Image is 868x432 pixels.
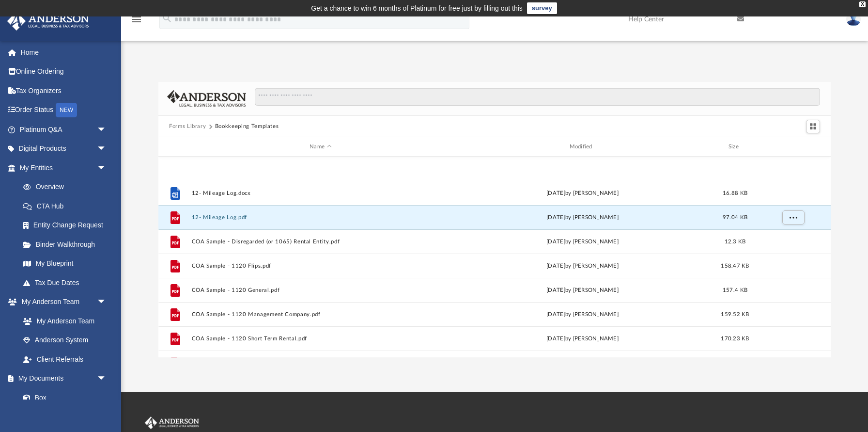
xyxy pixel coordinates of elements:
a: Platinum Q&Aarrow_drop_down [7,120,121,139]
span: 157.4 KB [723,288,747,293]
button: COA Sample - 1120 Management Company.pdf [192,311,449,318]
img: User Pic [846,12,861,26]
div: id [759,143,826,151]
button: Switch to Grid View [806,120,821,133]
button: COA Sample - Disregarded (or 1065) Rental Entity.pdf [192,239,449,245]
div: [DATE] by [PERSON_NAME] [454,335,712,343]
a: Tax Organizers [7,81,121,100]
a: Binder Walkthrough [14,235,121,254]
div: Get a chance to win 6 months of Platinum for free just by filling out this [311,2,523,14]
span: 170.23 KB [721,336,749,341]
div: id [163,143,187,151]
div: grid [158,157,831,358]
button: 12- Mileage Log.docx [192,190,449,196]
span: arrow_drop_down [97,120,116,140]
a: Home [7,43,121,62]
button: Bookkeeping Templates [215,122,279,131]
span: 12.3 KB [725,239,746,244]
input: Search files and folders [255,88,820,106]
a: Overview [14,177,121,197]
a: Online Ordering [7,62,121,81]
div: Modified [453,143,712,151]
a: My Anderson Team [14,311,111,331]
span: arrow_drop_down [97,292,116,312]
div: [DATE] by [PERSON_NAME] [454,189,712,198]
div: close [859,1,866,7]
span: 159.52 KB [721,312,749,317]
div: [DATE] by [PERSON_NAME] [454,238,712,246]
button: COA Sample - 1120 Short Term Rental.pdf [192,336,449,342]
a: Client Referrals [14,350,116,369]
span: arrow_drop_down [97,158,116,178]
button: COA Sample - 1120 General.pdf [192,287,449,293]
div: NEW [56,103,77,117]
span: 97.04 KB [723,215,747,220]
img: Anderson Advisors Platinum Portal [143,416,201,429]
div: Size [716,143,755,151]
a: My Documentsarrow_drop_down [7,369,116,388]
span: 16.88 KB [723,191,747,196]
a: survey [527,2,557,14]
a: My Entitiesarrow_drop_down [7,158,121,177]
button: Forms Library [169,122,206,131]
div: [DATE] by [PERSON_NAME] [454,310,712,319]
a: menu [131,18,142,25]
span: 158.47 KB [721,263,749,269]
button: More options [782,210,805,225]
a: CTA Hub [14,196,121,216]
a: Digital Productsarrow_drop_down [7,139,121,159]
div: Name [191,143,449,151]
a: Entity Change Request [14,216,121,235]
span: arrow_drop_down [97,139,116,159]
img: Anderson Advisors Platinum Portal [4,12,92,31]
a: My Anderson Teamarrow_drop_down [7,292,116,312]
i: search [162,13,172,24]
button: COA Sample - 1120 Flips.pdf [192,263,449,269]
div: [DATE] by [PERSON_NAME] [454,262,712,271]
div: [DATE] by [PERSON_NAME] [454,213,712,222]
a: Box [14,388,111,407]
div: [DATE] by [PERSON_NAME] [454,286,712,295]
a: Anderson System [14,331,116,350]
i: menu [131,14,142,25]
a: Tax Due Dates [14,273,121,292]
a: Order StatusNEW [7,100,121,120]
a: My Blueprint [14,254,116,273]
button: 12- Mileage Log.pdf [192,214,449,221]
span: arrow_drop_down [97,369,116,389]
